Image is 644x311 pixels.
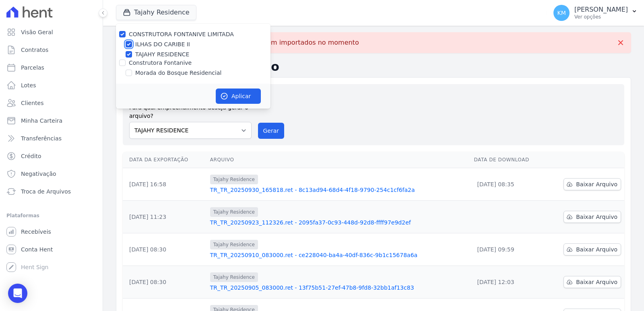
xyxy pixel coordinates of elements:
a: Lotes [3,77,99,93]
label: TAJAHY RESIDENCE [135,50,189,59]
span: Recebíveis [21,228,51,236]
button: Tajahy Residence [116,5,196,20]
label: Construtora Fontanive [129,60,192,66]
span: Lotes [21,81,36,89]
a: Parcelas [3,60,99,76]
a: Troca de Arquivos [3,183,99,200]
p: [PERSON_NAME] [574,6,628,14]
a: TR_TR_20250905_083000.ret - 13f75b51-27ef-47b8-9fd8-32bb1af13c83 [210,284,468,292]
div: Open Intercom Messenger [8,284,27,303]
a: Conta Hent [3,241,99,257]
span: Transferências [21,134,62,142]
span: Parcelas [21,64,44,72]
span: Baixar Arquivo [576,213,617,221]
td: [DATE] 08:35 [471,168,546,201]
th: Data de Download [471,152,546,168]
th: Arquivo [207,152,471,168]
a: Clientes [3,95,99,111]
span: Tajahy Residence [210,175,258,184]
a: TR_TR_20250930_165818.ret - 8c13ad94-68d4-4f18-9790-254c1cf6fa2a [210,186,468,194]
td: [DATE] 08:30 [123,233,207,266]
h2: Exportações de Retorno [116,60,631,74]
span: Baixar Arquivo [576,245,617,253]
a: Crédito [3,148,99,164]
a: TR_TR_20250910_083000.ret - ce228040-ba4a-40df-836c-9b1c15678a6a [210,251,468,259]
label: CONSTRUTORA FONTANIVE LIMITADA [129,31,234,37]
button: KM [PERSON_NAME] Ver opções [547,2,644,24]
a: Visão Geral [3,24,99,40]
span: Tajahy Residence [210,207,258,217]
td: [DATE] 16:58 [123,168,207,201]
span: Baixar Arquivo [576,278,617,286]
td: [DATE] 08:30 [123,266,207,299]
td: [DATE] 12:03 [471,266,546,299]
td: [DATE] 11:23 [123,201,207,233]
a: Recebíveis [3,224,99,240]
button: Gerar [258,123,285,139]
button: Aplicar [216,89,261,104]
td: [DATE] 09:59 [471,233,546,266]
a: Negativação [3,166,99,182]
span: Contratos [21,46,48,54]
a: Baixar Arquivo [563,276,621,288]
span: Negativação [21,170,56,178]
a: Baixar Arquivo [563,211,621,223]
label: Para qual empreendimento deseja gerar o arquivo? [129,100,252,120]
a: Minha Carteira [3,113,99,129]
label: ILHAS DO CARIBE II [135,40,190,49]
span: Conta Hent [21,245,53,253]
span: Crédito [21,152,41,160]
span: Troca de Arquivos [21,187,71,196]
a: TR_TR_20250923_112326.ret - 2095fa37-0c93-448d-92d8-ffff97e9d2ef [210,218,468,227]
span: Tajahy Residence [210,272,258,282]
a: Baixar Arquivo [563,243,621,255]
span: Clientes [21,99,43,107]
span: Visão Geral [21,28,53,36]
div: Plataformas [6,211,96,220]
a: Transferências [3,130,99,146]
span: KM [557,10,566,16]
span: Baixar Arquivo [576,180,617,188]
span: Minha Carteira [21,117,62,125]
p: Ver opções [574,14,628,20]
a: Contratos [3,42,99,58]
label: Morada do Bosque Residencial [135,69,221,77]
a: Baixar Arquivo [563,178,621,190]
th: Data da Exportação [123,152,207,168]
span: Tajahy Residence [210,240,258,249]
